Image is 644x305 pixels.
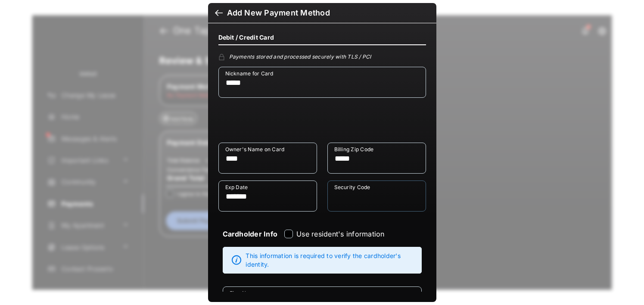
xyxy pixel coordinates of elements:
span: This information is required to verify the cardholder's identity. [246,252,417,269]
label: Use resident's information [296,230,384,238]
strong: Cardholder Info [223,230,278,254]
div: Payments stored and processed securely with TLS / PCI [218,52,426,60]
iframe: Credit card field [218,105,426,143]
h4: Debit / Credit Card [218,34,274,41]
div: Add New Payment Method [227,8,330,18]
